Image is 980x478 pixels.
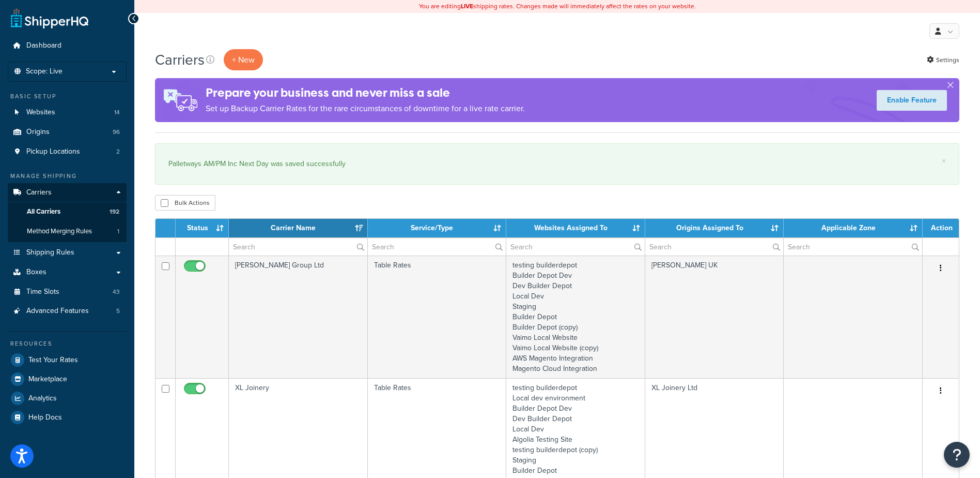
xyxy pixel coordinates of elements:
span: Boxes [26,268,46,277]
a: Carriers [8,183,127,202]
a: Settings [927,53,959,67]
span: 192 [110,207,119,216]
a: × [942,157,946,165]
li: Method Merging Rules [8,222,127,241]
th: Status: activate to sort column ascending [176,219,229,237]
span: All Carriers [27,207,60,216]
span: Test Your Rates [28,356,78,365]
div: Palletways AM/PM Inc Next Day was saved successfully [168,157,946,171]
a: ShipperHQ Home [11,8,88,28]
a: Advanced Features 5 [8,302,127,321]
th: Applicable Zone: activate to sort column ascending [784,219,923,237]
span: 2 [116,147,120,156]
div: Manage Shipping [8,172,127,181]
span: 14 [114,108,120,117]
span: Method Merging Rules [27,227,92,236]
div: Basic Setup [8,92,127,101]
a: Dashboard [8,36,127,55]
b: LIVE [461,2,473,11]
li: Websites [8,103,127,122]
input: Search [368,238,506,256]
img: ad-rules-rateshop-fe6ec290ccb7230408bd80ed9643f0289d75e0ffd9eb532fc0e269fcd187b520.png [155,78,206,122]
span: 96 [113,128,120,137]
span: Advanced Features [26,307,89,316]
span: 5 [116,307,120,316]
span: Time Slots [26,288,59,296]
a: All Carriers 192 [8,202,127,221]
p: Set up Backup Carrier Rates for the rare circumstances of downtime for a live rate carrier. [206,101,525,116]
a: Enable Feature [877,90,947,111]
a: Pickup Locations 2 [8,142,127,161]
a: Help Docs [8,408,127,427]
td: testing builderdepot Builder Depot Dev Dev Builder Depot Local Dev Staging Builder Depot Builder ... [506,256,645,378]
th: Carrier Name: activate to sort column ascending [229,219,368,237]
a: Boxes [8,263,127,282]
button: + New [224,49,263,70]
li: Advanced Features [8,302,127,321]
span: 43 [113,288,120,296]
th: Websites Assigned To: activate to sort column ascending [506,219,645,237]
span: 1 [117,227,119,236]
a: Marketplace [8,370,127,389]
td: [PERSON_NAME] UK [645,256,784,378]
span: Shipping Rules [26,248,74,257]
a: Shipping Rules [8,243,127,262]
a: Analytics [8,389,127,408]
li: Carriers [8,183,127,242]
li: Pickup Locations [8,142,127,161]
a: Test Your Rates [8,351,127,369]
input: Search [229,238,367,256]
a: Websites 14 [8,103,127,122]
button: Bulk Actions [155,195,215,211]
th: Origins Assigned To: activate to sort column ascending [645,219,784,237]
span: Marketplace [28,375,67,384]
td: [PERSON_NAME] Group Ltd [229,256,368,378]
td: Table Rates [368,256,507,378]
span: Help Docs [28,413,62,422]
span: Scope: Live [26,67,63,76]
th: Action [923,219,959,237]
h4: Prepare your business and never miss a sale [206,84,525,101]
a: Origins 96 [8,123,127,142]
button: Open Resource Center [944,442,970,468]
a: Time Slots 43 [8,282,127,302]
input: Search [645,238,784,256]
input: Search [784,238,922,256]
li: All Carriers [8,202,127,221]
span: Dashboard [26,41,61,50]
input: Search [506,238,645,256]
div: Resources [8,339,127,348]
th: Service/Type: activate to sort column ascending [368,219,507,237]
span: Analytics [28,394,57,403]
span: Websites [26,108,55,117]
li: Origins [8,123,127,142]
li: Time Slots [8,282,127,302]
span: Carriers [26,188,52,197]
span: Pickup Locations [26,147,80,156]
a: Method Merging Rules 1 [8,222,127,241]
h1: Carriers [155,50,205,70]
span: Origins [26,128,50,137]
